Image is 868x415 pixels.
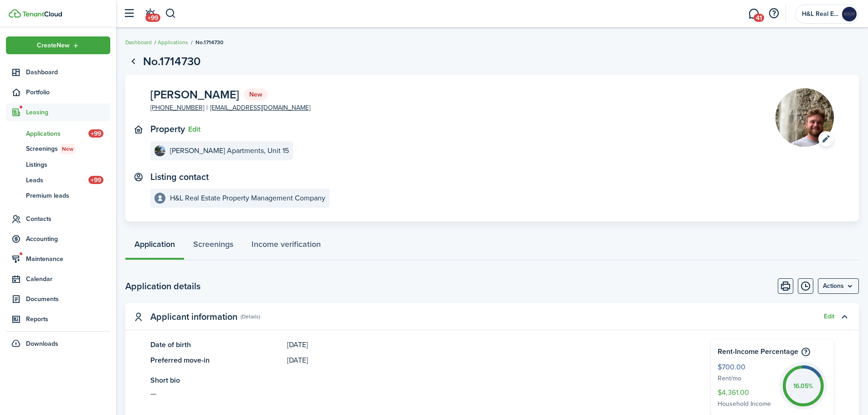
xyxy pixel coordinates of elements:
[745,2,762,26] a: Messaging
[26,87,110,97] span: Portfolio
[37,42,70,49] span: Create New
[6,310,110,328] a: Reports
[26,274,110,284] span: Calendar
[798,278,813,294] button: Timeline
[802,11,838,17] span: H&L Real Estate Property Management Company
[88,176,103,184] span: +99
[120,5,138,22] button: Open sidebar
[842,7,857,21] img: H&L Real Estate Property Management Company
[150,124,185,134] text-item: Property
[150,355,282,366] panel-main-title: Preferred move-in
[125,54,141,69] a: Go back
[125,279,200,293] h2: Application details
[818,278,859,294] menu-btn: Actions
[26,67,110,77] span: Dashboard
[26,108,110,117] span: Leasing
[718,387,775,399] span: $4,361.00
[150,312,237,322] panel-main-title: Applicant information
[26,129,88,138] span: Applications
[150,103,204,113] a: [PHONE_NUMBER]
[26,214,110,224] span: Contacts
[88,129,103,138] span: +99
[244,88,268,101] status: New
[22,11,62,17] img: TenantCloud
[778,278,793,294] button: Print
[26,254,110,264] span: Maintenance
[287,355,683,366] panel-main-description: [DATE]
[818,278,859,294] button: Open menu
[165,6,176,21] button: Search
[150,172,209,182] text-item: Listing contact
[150,339,282,350] panel-main-title: Date of birth
[26,314,110,324] span: Reports
[6,126,110,141] a: Applications+99
[754,14,764,22] span: 41
[26,175,88,185] span: Leads
[6,172,110,188] a: Leads+99
[26,160,110,169] span: Listings
[242,233,330,260] a: Income verification
[26,234,110,244] span: Accounting
[718,362,775,374] span: $700.00
[125,38,152,46] a: Dashboard
[195,38,223,46] span: No.1714730
[150,89,239,100] span: [PERSON_NAME]
[9,9,21,18] img: TenantCloud
[154,145,165,156] img: Harris Apartments
[210,103,310,113] a: [EMAIL_ADDRESS][DOMAIN_NAME]
[150,388,683,399] see-more: —
[26,191,110,200] span: Premium leads
[26,144,110,154] span: Screenings
[776,88,834,147] img: Picture
[6,141,110,157] a: ScreeningsNew
[188,125,200,133] button: Edit
[718,374,775,384] span: Rent/mo
[141,2,159,26] a: Notifications
[184,233,242,260] a: Screenings
[241,313,260,321] panel-main-subtitle: (Details)
[837,309,852,324] button: Toggle accordion
[824,313,834,320] button: Edit
[6,157,110,172] a: Listings
[26,294,110,304] span: Documents
[145,14,160,22] span: +99
[158,38,188,46] a: Applications
[776,88,834,147] button: Open menu
[62,145,73,153] span: New
[718,346,827,357] h4: Rent-Income Percentage
[6,36,110,54] button: Open menu
[766,6,781,21] button: Open resource center
[170,147,289,155] e-details-info-title: [PERSON_NAME] Apartments, Unit 15
[170,194,325,202] e-details-info-title: H&L Real Estate Property Management Company
[150,375,683,386] panel-main-title: Short bio
[718,399,775,410] span: Household Income
[6,63,110,81] a: Dashboard
[26,339,58,348] span: Downloads
[6,188,110,203] a: Premium leads
[287,339,683,350] panel-main-description: [DATE]
[143,53,200,70] h1: No.1714730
